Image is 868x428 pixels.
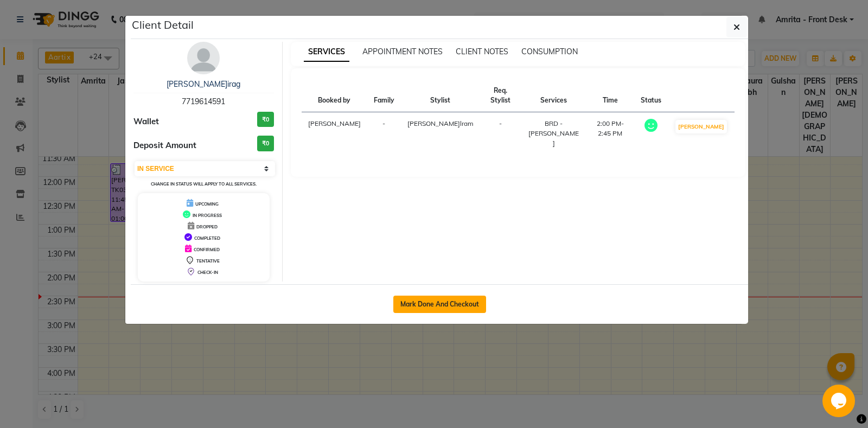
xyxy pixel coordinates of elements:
[521,79,586,112] th: Services
[367,112,401,155] td: -
[257,112,274,127] h3: ₹0
[182,97,225,106] span: 7719614591
[193,213,222,218] span: IN PROGRESS
[521,47,578,56] span: CONSUMPTION
[194,247,220,252] span: CONFIRMED
[196,224,218,229] span: DROPPED
[634,79,668,112] th: Status
[456,47,508,56] span: CLIENT NOTES
[196,258,220,264] span: TENTATIVE
[362,47,443,56] span: APPOINTMENT NOTES
[304,42,349,62] span: SERVICES
[257,136,274,151] h3: ₹0
[480,79,521,112] th: Req. Stylist
[401,79,480,112] th: Stylist
[393,296,486,313] button: Mark Done And Checkout
[302,79,367,112] th: Booked by
[302,112,367,155] td: [PERSON_NAME]
[586,112,634,155] td: 2:00 PM-2:45 PM
[822,385,857,417] iframe: chat widget
[528,119,580,148] div: BRD - [PERSON_NAME]
[151,181,257,187] small: Change in status will apply to all services.
[195,201,219,207] span: UPCOMING
[675,120,727,133] button: [PERSON_NAME]
[187,42,220,74] img: avatar
[167,79,240,89] a: [PERSON_NAME]irag
[480,112,521,155] td: -
[586,79,634,112] th: Time
[133,116,159,128] span: Wallet
[367,79,401,112] th: Family
[132,17,194,33] h5: Client Detail
[133,139,196,152] span: Deposit Amount
[407,119,474,127] span: [PERSON_NAME]lram
[197,270,218,275] span: CHECK-IN
[194,235,220,241] span: COMPLETED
